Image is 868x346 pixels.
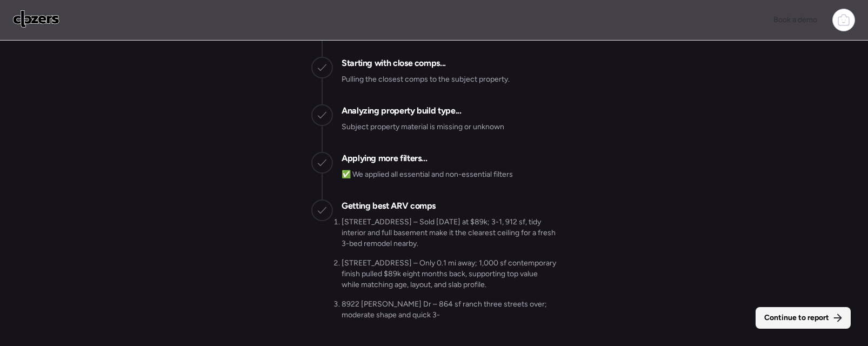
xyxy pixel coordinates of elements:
p: Pulling the closest comps to the subject property. [342,74,510,85]
li: 8922 [PERSON_NAME] Dr – 864 sf ranch three streets over; moderate shape and quick 3- [342,299,557,321]
li: [STREET_ADDRESS] – Sold [DATE] at $89k; 3-1, 912 sf, tidy interior and full basement make it the ... [342,217,557,249]
p: Subject property material is missing or unknown [342,122,504,132]
h2: Getting best ARV comps [342,199,436,212]
span: Continue to report [764,312,829,323]
h2: Starting with close comps... [342,57,446,70]
li: [STREET_ADDRESS] – Only 0.1 mi away; 1,000 sf contemporary finish pulled $89k eight months back, ... [342,258,557,290]
img: Logo [13,10,59,28]
h2: Applying more filters... [342,152,427,165]
p: ✅ We applied all essential and non-essential filters [342,169,513,180]
h2: Analyzing property build type... [342,104,461,117]
span: Book a demo [773,15,817,24]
